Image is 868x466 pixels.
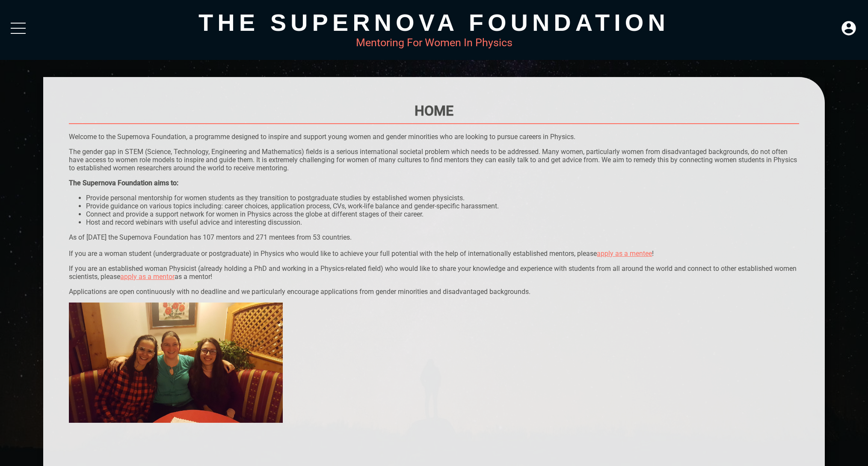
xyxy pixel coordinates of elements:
[597,249,652,258] a: apply as a mentee
[43,9,824,36] div: The Supernova Foundation
[86,194,799,202] li: Provide personal mentorship for women students as they transition to postgraduate studies by esta...
[69,148,799,172] p: The gender gap in STEM (Science, Technology, Engineering and Mathematics) fields is a serious int...
[69,264,799,281] p: If you are an established woman Physicist (already holding a PhD and working in a Physics-related...
[86,210,799,218] li: Connect and provide a support network for women in Physics across the globe at different stages o...
[69,233,799,258] p: As of [DATE] the Supernova Foundation has 107 mentors and 271 mentees from 53 countries. If you a...
[120,273,175,281] a: apply as a mentor
[69,133,799,141] p: Welcome to the Supernova Foundation, a programme designed to inspire and support young women and ...
[69,103,799,119] h1: Home
[43,36,824,49] div: Mentoring For Women In Physics
[86,218,799,226] li: Host and record webinars with useful advice and interesting discussion.
[69,288,799,296] p: Applications are open continuously with no deadline and we particularly encourage applications fr...
[86,202,799,210] li: Provide guidance on various topics including: career choices, application process, CVs, work-life...
[69,179,799,187] div: The Supernova Foundation aims to:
